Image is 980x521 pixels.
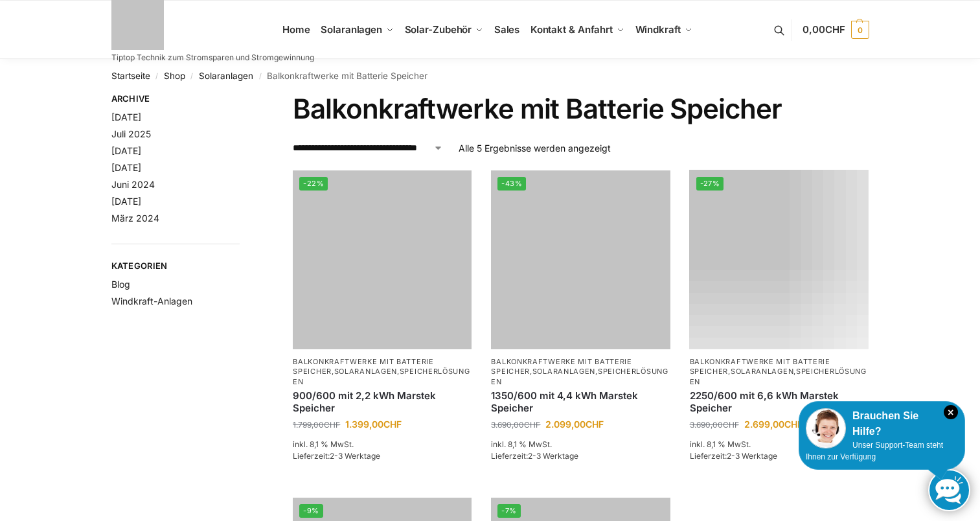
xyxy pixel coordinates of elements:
[293,93,869,125] h1: Balkonkraftwerke mit Batterie Speicher
[690,357,830,376] a: Balkonkraftwerke mit Batterie Speicher
[345,419,402,430] bdi: 1.399,00
[803,23,845,36] span: 0,00
[491,170,670,349] a: -43%Balkonkraftwerk mit Marstek Speicher
[383,419,402,430] span: CHF
[545,419,604,430] bdi: 2.099,00
[111,295,192,307] a: Windkraft-Anlagen
[784,419,803,430] span: CHF
[111,111,141,122] a: [DATE]
[459,141,611,155] p: Alle 5 Ergebnisse werden angezeigt
[491,170,670,349] img: Balkonkraftwerk mit Marstek Speicher
[111,213,159,224] a: März 2024
[111,54,314,62] p: Tiptop Technik zum Stromsparen und Stromgewinnung
[586,419,604,430] span: CHF
[491,357,670,387] p: , ,
[491,420,540,430] bdi: 3.690,00
[150,71,164,82] span: /
[491,389,670,415] a: 1350/600 mit 4,4 kWh Marstek Speicher
[690,439,869,450] p: inkl. 8,1 % MwSt.
[253,71,267,82] span: /
[324,420,340,430] span: CHF
[690,367,867,386] a: Speicherlösungen
[690,170,869,349] img: Balkonkraftwerk mit Marstek Speicher
[635,23,681,36] span: Windkraft
[491,439,670,450] p: inkl. 8,1 % MwSt.
[111,179,155,190] a: Juni 2024
[825,23,845,36] span: CHF
[524,420,540,430] span: CHF
[164,71,185,81] a: Shop
[690,451,777,461] span: Lieferzeit:
[293,439,472,450] p: inkl. 8,1 % MwSt.
[488,1,525,59] a: Sales
[491,367,668,386] a: Speicherlösungen
[293,357,472,387] p: , ,
[111,260,240,273] span: Kategorien
[405,23,472,36] span: Solar-Zubehör
[111,145,141,156] a: [DATE]
[806,408,958,439] div: Brauchen Sie Hilfe?
[111,162,141,173] a: [DATE]
[111,93,240,106] span: Archive
[803,10,869,49] a: 0,00CHF 0
[330,451,380,461] span: 2-3 Werktage
[491,357,632,376] a: Balkonkraftwerke mit Batterie Speicher
[491,451,578,461] span: Lieferzeit:
[399,1,488,59] a: Solar-Zubehör
[744,419,803,430] bdi: 2.699,00
[690,170,869,349] a: -27%Balkonkraftwerk mit Marstek Speicher
[111,196,141,207] a: [DATE]
[530,23,613,36] span: Kontakt & Anfahrt
[111,128,151,139] a: Juli 2025
[630,1,698,59] a: Windkraft
[806,441,943,461] span: Unser Support-Team steht Ihnen zur Verfügung
[731,367,793,376] a: Solaranlagen
[293,170,472,349] img: Balkonkraftwerk mit Marstek Speicher
[334,367,397,376] a: Solaranlagen
[321,23,382,36] span: Solaranlagen
[111,279,130,290] a: Blog
[293,170,472,349] a: -22%Balkonkraftwerk mit Marstek Speicher
[690,357,869,387] p: , ,
[185,71,199,82] span: /
[525,1,630,59] a: Kontakt & Anfahrt
[199,71,253,81] a: Solaranlagen
[315,1,399,59] a: Solaranlagen
[528,451,578,461] span: 2-3 Werktage
[723,420,739,430] span: CHF
[532,367,595,376] a: Solaranlagen
[293,451,380,461] span: Lieferzeit:
[293,367,470,386] a: Speicherlösungen
[944,405,958,419] i: Schließen
[727,451,777,461] span: 2-3 Werktage
[690,389,869,415] a: 2250/600 mit 6,6 kWh Marstek Speicher
[494,23,520,36] span: Sales
[806,408,846,448] img: Customer service
[690,420,739,430] bdi: 3.690,00
[851,21,869,39] span: 0
[111,71,150,81] a: Startseite
[293,357,433,376] a: Balkonkraftwerke mit Batterie Speicher
[111,59,869,93] nav: Breadcrumb
[293,389,472,415] a: 900/600 mit 2,2 kWh Marstek Speicher
[293,141,443,155] select: Shop-Reihenfolge
[240,93,247,108] button: Close filters
[293,420,340,430] bdi: 1.799,00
